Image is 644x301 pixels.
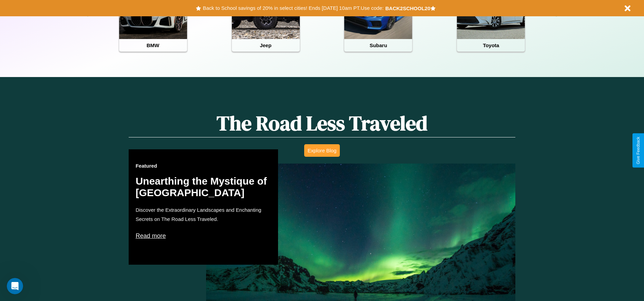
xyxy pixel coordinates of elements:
p: Read more [135,230,271,241]
div: Give Feedback [636,137,641,164]
p: Discover the Extraordinary Landscapes and Enchanting Secrets on The Road Less Traveled. [135,205,271,224]
iframe: Intercom live chat [7,278,23,294]
h4: Subaru [344,39,412,52]
h4: Jeep [232,39,300,52]
b: BACK2SCHOOL20 [385,5,430,11]
button: Back to School savings of 20% in select cities! Ends [DATE] 10am PT.Use code: [201,3,385,13]
h1: The Road Less Traveled [129,109,515,137]
h4: BMW [119,39,187,52]
h3: Featured [135,163,271,169]
button: Explore Blog [304,144,340,157]
h4: Toyota [457,39,525,52]
h2: Unearthing the Mystique of [GEOGRAPHIC_DATA] [135,175,271,199]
